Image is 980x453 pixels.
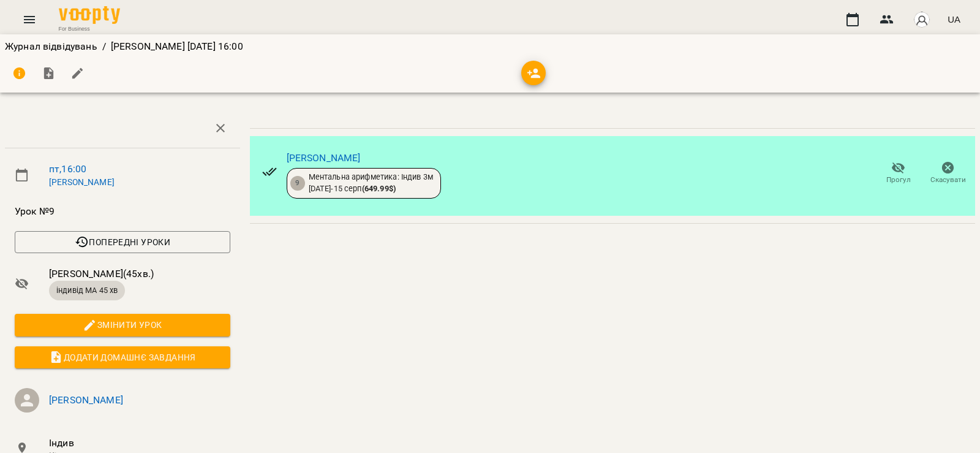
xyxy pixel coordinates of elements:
[309,172,433,194] div: Ментальна арифметика: Індив 3м [DATE] - 15 серп
[24,235,221,249] span: Попередні уроки
[873,156,923,191] button: Прогул
[15,346,230,368] button: Додати домашнє завдання
[49,163,86,175] a: пт , 16:00
[5,39,975,54] nav: breadcrumb
[290,176,305,191] div: 9
[930,175,966,185] span: Скасувати
[15,231,230,253] button: Попередні уроки
[102,39,106,54] li: /
[362,184,396,193] b: ( 649.99 $ )
[943,8,965,31] button: UA
[15,5,44,34] button: Menu
[49,177,115,187] a: [PERSON_NAME]
[5,40,97,52] a: Журнал відвідувань
[886,175,911,185] span: Прогул
[24,318,221,332] span: Змінити урок
[49,267,230,281] span: [PERSON_NAME] ( 45 хв. )
[24,350,221,365] span: Додати домашнє завдання
[923,156,973,191] button: Скасувати
[49,394,123,406] a: [PERSON_NAME]
[913,11,930,28] img: avatar_s.png
[49,436,230,451] span: Індив
[111,39,243,54] p: [PERSON_NAME] [DATE] 16:00
[59,6,120,24] img: Voopty Logo
[15,204,230,219] span: Урок №9
[15,314,230,336] button: Змінити урок
[948,13,960,26] span: UA
[287,152,361,164] a: [PERSON_NAME]
[49,285,125,296] span: індивід МА 45 хв
[59,25,120,32] span: For Business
